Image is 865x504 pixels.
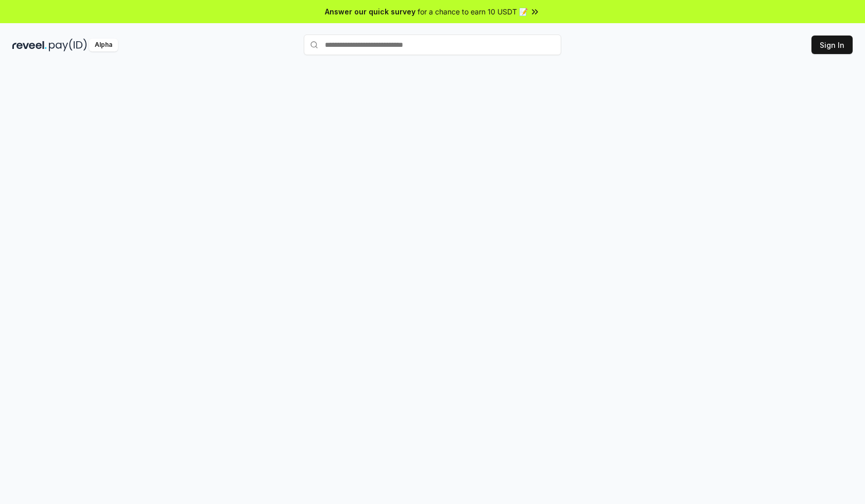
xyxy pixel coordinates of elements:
[12,39,47,51] img: reveel_dark
[811,36,853,54] button: Sign In
[418,6,528,17] span: for a chance to earn 10 USDT 📝
[49,39,87,51] img: pay_id
[89,39,118,51] div: Alpha
[325,6,416,17] span: Answer our quick survey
